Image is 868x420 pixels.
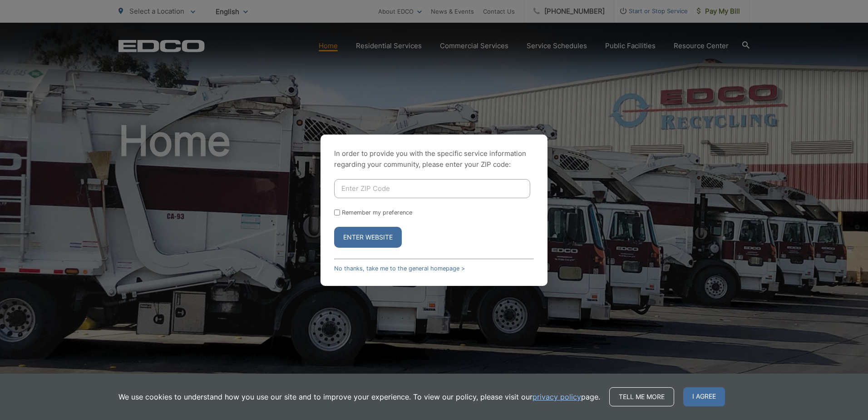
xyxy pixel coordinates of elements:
a: No thanks, take me to the general homepage > [334,265,465,272]
label: Remember my preference [342,209,412,216]
p: We use cookies to understand how you use our site and to improve your experience. To view our pol... [118,391,600,402]
p: In order to provide you with the specific service information regarding your community, please en... [334,148,534,170]
span: I agree [683,387,725,406]
button: Enter Website [334,227,402,248]
a: privacy policy [533,391,581,402]
a: Tell me more [609,387,674,406]
input: Enter ZIP Code [334,179,530,198]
